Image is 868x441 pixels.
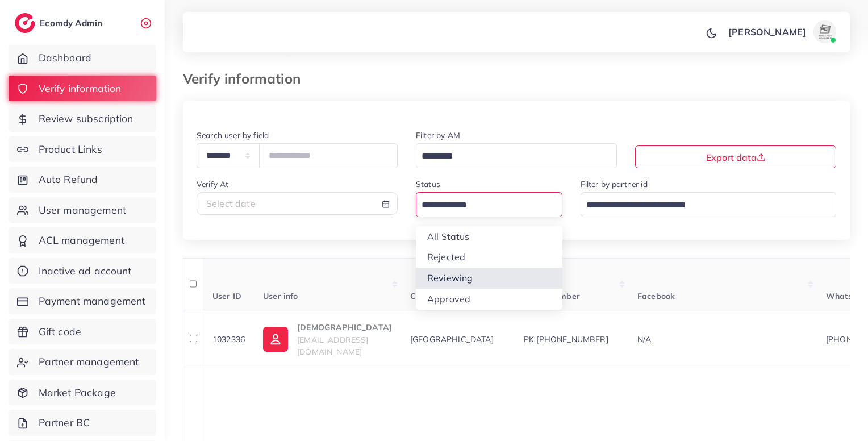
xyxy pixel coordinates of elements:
[581,192,837,217] div: Search for option
[212,291,241,301] span: User ID
[9,197,156,223] a: User management
[39,355,139,369] span: Partner management
[297,321,392,334] p: [DEMOGRAPHIC_DATA]
[39,233,124,248] span: ACL management
[9,106,156,132] a: Review subscription
[416,289,562,310] li: Approved
[39,415,90,430] span: Partner BC
[416,226,562,247] li: All Status
[9,45,156,71] a: Dashboard
[416,192,562,217] div: Search for option
[39,294,146,309] span: Payment management
[39,385,116,400] span: Market Package
[39,324,81,339] span: Gift code
[416,178,440,190] label: Status
[263,321,392,357] a: [DEMOGRAPHIC_DATA][EMAIL_ADDRESS][DOMAIN_NAME]
[297,335,368,356] span: [EMAIL_ADDRESS][DOMAIN_NAME]
[728,25,806,39] p: [PERSON_NAME]
[410,334,494,344] span: [GEOGRAPHIC_DATA]
[9,136,156,163] a: Product Links
[15,13,105,33] a: logoEcomdy Admin
[9,167,156,193] a: Auto Refund
[40,18,105,28] h2: Ecomdy Admin
[416,268,562,289] li: Reviewing
[813,20,836,43] img: avatar
[39,111,133,126] span: Review subscription
[212,334,245,344] span: 1032336
[263,327,288,352] img: ic-user-info.36bf1079.svg
[635,145,836,168] button: Export data
[39,81,122,96] span: Verify information
[722,20,841,43] a: [PERSON_NAME]avatar
[39,203,126,218] span: User management
[637,291,675,301] span: Facebook
[706,152,766,163] span: Export data
[9,258,156,284] a: Inactive ad account
[39,142,102,157] span: Product Links
[416,143,617,168] div: Search for option
[582,197,822,214] input: Search for option
[418,148,602,165] input: Search for option
[39,172,98,187] span: Auto Refund
[197,130,269,141] label: Search user by field
[524,334,608,344] span: PK [PHONE_NUMBER]
[39,264,132,278] span: Inactive ad account
[263,291,298,301] span: User info
[416,130,460,141] label: Filter by AM
[418,197,548,214] input: Search for option
[581,178,648,190] label: Filter by partner id
[9,380,156,406] a: Market Package
[9,410,156,436] a: Partner BC
[15,13,35,33] img: logo
[9,76,156,102] a: Verify information
[183,70,310,87] h3: Verify information
[637,334,651,344] span: N/A
[197,178,228,190] label: Verify At
[206,198,256,209] span: Select date
[410,291,441,301] span: Country
[39,51,91,65] span: Dashboard
[9,227,156,253] a: ACL management
[9,349,156,375] a: Partner management
[416,247,562,268] li: Rejected
[9,319,156,345] a: Gift code
[9,288,156,314] a: Payment management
